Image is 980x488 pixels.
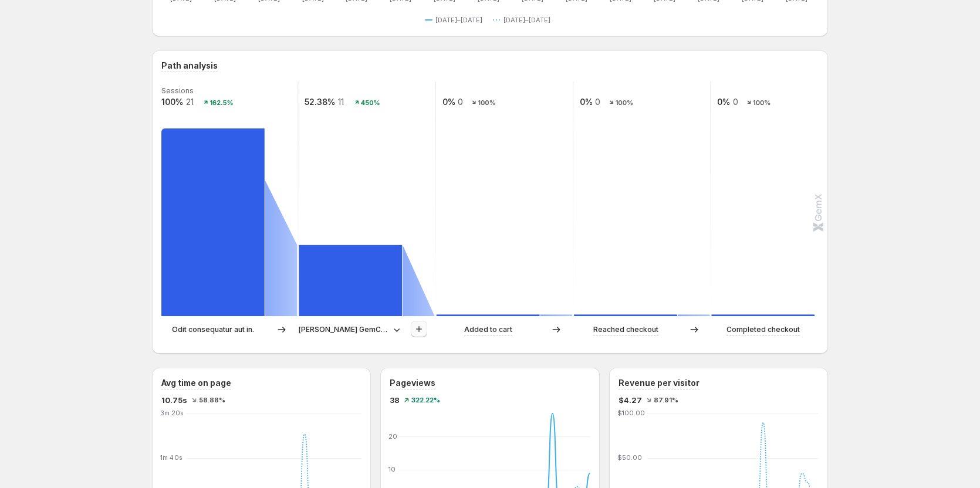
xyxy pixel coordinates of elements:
text: 100% [753,99,771,107]
text: $50.00 [617,454,642,462]
text: $100.00 [617,409,645,417]
button: [DATE]–[DATE] [425,13,487,27]
p: Added to cart [464,324,512,335]
p: Completed checkout [726,324,800,335]
h3: Path analysis [161,60,218,72]
h3: Avg time on page [161,377,231,389]
text: 20 [388,432,397,440]
text: 0% [717,97,730,107]
text: 162.5% [209,99,233,107]
path: Home page-6d9bdab2c,282ee1b: 11 [299,245,402,316]
span: 38 [390,394,400,406]
span: 10.75s [161,394,187,406]
p: [PERSON_NAME] GemCommerce [299,324,388,335]
p: Odit consequatur aut in. [172,324,254,335]
h3: Pageviews [390,377,435,389]
h3: Revenue per visitor [619,377,699,389]
text: 100% [478,99,495,107]
text: 450% [361,99,380,107]
text: 0 [595,97,600,107]
span: 58.88% [199,396,225,404]
p: Reached checkout [593,324,658,335]
span: 322.22% [411,396,440,404]
text: 100% [616,99,633,107]
text: 0 [733,97,738,107]
text: 100% [161,97,183,107]
span: 87.91% [654,396,678,404]
text: 10 [388,465,396,473]
path: Reached checkout: 0 [574,314,677,316]
span: $4.27 [619,394,642,406]
text: 21 [186,97,194,107]
button: [DATE]–[DATE] [493,13,555,27]
text: 11 [338,97,344,107]
text: 52.38% [305,97,335,107]
text: Sessions [161,86,194,95]
text: 0% [442,97,455,107]
path: Completed checkout: 0 [711,314,815,316]
span: [DATE]–[DATE] [435,15,482,25]
text: 0% [580,97,593,107]
text: 0 [458,97,463,107]
path: Added to cart: 0 [437,314,540,316]
text: 3m 20s [160,409,184,417]
text: 1m 40s [160,454,183,462]
span: [DATE]–[DATE] [503,15,550,25]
